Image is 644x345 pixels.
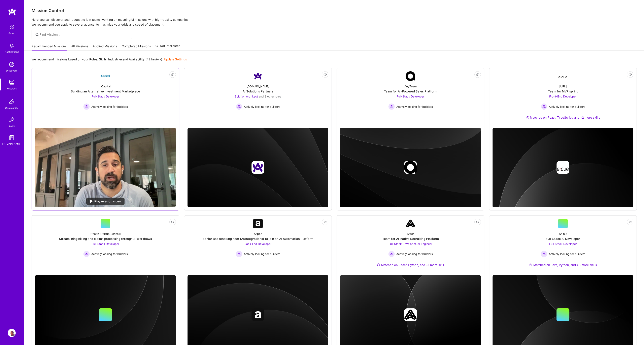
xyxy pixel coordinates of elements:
[122,44,151,51] a: Completed Missions
[629,220,632,224] i: icon EyeClosed
[155,44,180,51] a: Not Interested
[251,308,264,321] img: Company logo
[101,71,110,81] img: Company Logo
[6,68,18,73] div: Discovery
[541,251,547,257] img: Actively looking for builders
[92,242,119,246] span: Full-Stack Developer
[384,89,437,93] div: Team for AI-Powered Sales Platform
[388,251,395,257] img: Actively looking for builders
[32,44,67,51] a: Recommended Missions
[5,106,18,110] div: Community
[404,161,417,174] img: Company logo
[397,95,424,98] span: Full-Stack Developer
[8,60,16,68] img: discovery
[556,161,569,174] img: Company logo
[35,71,176,124] a: Company LogoiCapitalBuilding an Alternative Investment MarketplaceFull-Stack Developer Actively l...
[7,329,17,337] a: User Avatar
[171,220,174,224] i: icon EyeClosed
[91,252,128,256] span: Actively looking for builders
[549,242,577,246] span: Full-Stack Developer
[236,251,242,257] img: Actively looking for builders
[188,71,328,124] a: Company Logo[DOMAIN_NAME]AI Solutions PartnersSolution Architect and 3 other rolesActively lookin...
[91,105,128,109] span: Actively looking for builders
[526,116,529,119] img: Ateam Purple Icon
[549,252,585,256] span: Actively looking for builders
[526,115,600,120] div: Matched on React, TypeScript, and +2 more skills
[90,200,93,203] img: play
[35,128,176,207] img: No Mission
[476,73,479,76] i: icon EyeClosed
[32,17,637,27] p: Here you can discover and request to join teams working on meaningful missions with high-quality ...
[59,237,152,241] div: Streamlining billing and claims processing through AI workflows
[493,219,633,272] a: WalnutFull-Stack AI DeveloperFull-Stack Developer Actively looking for buildersActively looking f...
[5,50,19,54] div: Notifications
[244,105,280,109] span: Actively looking for builders
[559,84,567,88] div: [URL]
[8,31,15,35] div: Setup
[388,103,395,110] img: Actively looking for builders
[8,116,16,124] img: Invite
[243,89,273,93] div: AI Solutions Partners
[546,237,580,241] div: Full-Stack AI Developer
[406,71,415,81] img: Company Logo
[340,128,481,207] img: cover
[71,89,140,93] div: Building an Alternative Investment Marketplace
[71,44,88,51] a: All Missions
[8,8,16,15] img: logo
[558,232,567,236] div: Walnut
[8,329,16,337] img: User Avatar
[244,252,280,256] span: Actively looking for builders
[7,86,17,91] div: Missions
[35,32,39,37] i: icon SearchGrey
[8,78,16,86] img: teamwork
[236,103,242,110] img: Actively looking for builders
[493,128,633,208] img: cover
[406,219,415,228] img: Company Logo
[396,105,433,109] span: Actively looking for builders
[203,237,313,241] div: Senior Backend Engineer (AI/Integrations) to join an AI Automation Platform
[83,251,90,257] img: Actively looking for builders
[247,84,269,88] div: [DOMAIN_NAME]
[529,263,597,267] div: Matched on Java, Python, and +3 more skills
[164,57,187,61] a: Update Settings
[388,242,432,246] span: Full-Stack Developer, AI Engineer
[629,73,632,76] i: icon EyeClosed
[99,57,107,61] b: Skills
[253,219,263,228] img: Company Logo
[32,57,187,61] p: We recommend missions based on your , , and .
[253,71,263,81] img: Company Logo
[549,105,585,109] span: Actively looking for builders
[324,220,327,224] i: icon EyeClosed
[407,232,414,236] div: Aster
[129,57,162,61] b: Availability (42 hrs/wk)
[382,237,439,241] div: Team for AI-native Recruiting Platform
[377,263,380,266] img: Ateam Purple Icon
[32,8,637,13] h3: Mission Control
[324,73,327,76] i: icon EyeClosed
[8,42,16,50] img: bell
[92,95,119,98] span: Full-Stack Developer
[93,44,117,51] a: Applied Missions
[7,96,16,106] img: Community
[340,71,481,124] a: Company LogoAnyTeamTeam for AI-Powered Sales PlatformFull-Stack Developer Actively looking for bu...
[89,57,97,61] b: Roles
[558,73,568,80] img: Company Logo
[254,232,262,236] div: Aspen
[83,103,90,110] img: Actively looking for builders
[40,32,129,37] input: Find Mission...
[476,220,479,224] i: icon EyeClosed
[404,308,417,321] img: Company logo
[86,198,125,205] div: Play mission video
[35,219,176,272] a: Stealth Startup Series BStreamlining billing and claims processing through AI workflowsFull-Stack...
[188,219,328,272] a: Company LogoAspenSenior Backend Engineer (AI/Integrations) to join an AI Automation PlatformBack-...
[377,263,444,267] div: Matched on React, Python, and +1 more skill
[493,71,633,124] a: Company Logo[URL]Team for MVP sprintFront-End Developer Actively looking for buildersActively loo...
[9,124,15,128] div: Invite
[396,252,433,256] span: Actively looking for builders
[90,232,121,236] div: Stealth Startup Series B
[2,142,22,146] div: [DOMAIN_NAME]
[101,84,110,88] div: iCapital
[244,242,271,246] span: Back-End Developer
[188,128,328,207] img: cover
[235,95,258,98] span: Solution Architect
